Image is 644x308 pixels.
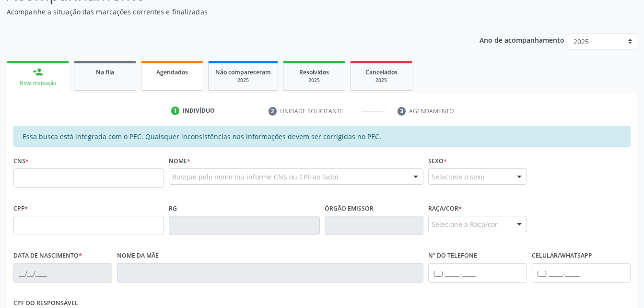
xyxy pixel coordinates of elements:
[299,68,329,76] span: Resolvidos
[183,107,215,115] div: Indivíduo
[172,172,338,182] span: Busque pelo nome (ou informe CNS ou CPF ao lado)
[215,68,271,76] span: Não compareceram
[169,201,177,216] label: RG
[7,7,448,17] p: Acompanhe a situação das marcações correntes e finalizadas
[13,263,112,283] input: __/__/____
[13,201,28,216] label: CPF
[171,107,180,115] div: 1
[432,172,484,182] span: Selecione o sexo
[169,154,190,168] label: Nome
[428,154,447,168] label: Sexo
[96,68,114,76] span: Na fila
[13,80,62,87] div: Nova marcação
[428,263,527,283] input: (__) _____-_____
[13,249,82,263] label: Data de nascimento
[13,154,29,168] label: CNS
[532,249,592,263] label: Celular/WhatsApp
[532,263,631,283] input: (__) _____-_____
[325,201,374,216] label: Órgão emissor
[290,77,338,84] div: 2025
[428,249,477,263] label: Nº do Telefone
[156,68,188,76] span: Agendados
[365,68,398,76] span: Cancelados
[357,77,405,84] div: 2025
[215,77,271,84] div: 2025
[428,201,462,216] label: Raça/cor
[432,219,498,229] span: Selecione a Raça/cor
[13,126,631,147] div: Essa busca está integrada com o PEC. Quaisquer inconsistências nas informações devem ser corrigid...
[480,34,564,46] p: Ano de acompanhamento
[33,67,43,77] div: person_add
[117,249,159,263] label: Nome da mãe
